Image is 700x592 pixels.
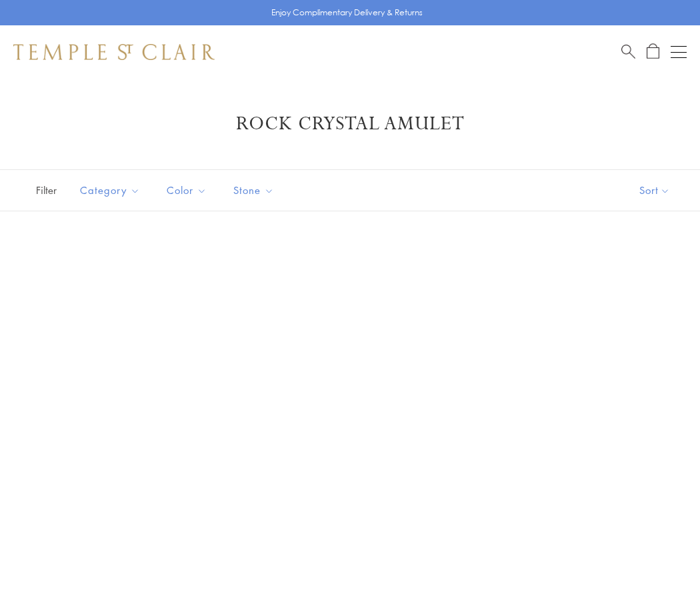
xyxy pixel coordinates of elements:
[160,182,217,199] span: Color
[13,44,215,60] img: Temple St. Clair
[73,182,150,199] span: Category
[271,6,423,19] p: Enjoy Complimentary Delivery & Returns
[671,44,687,60] button: Open navigation
[70,175,150,205] button: Category
[223,175,284,205] button: Stone
[227,182,284,199] span: Stone
[621,43,635,60] a: Search
[157,175,217,205] button: Color
[609,170,700,211] button: Show sort by
[647,43,659,60] a: Open Shopping Bag
[33,112,667,136] h1: Rock Crystal Amulet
